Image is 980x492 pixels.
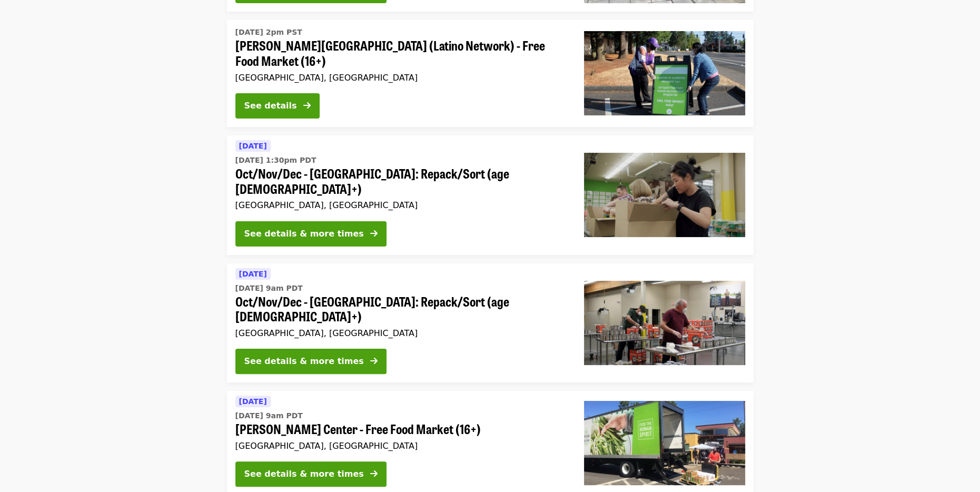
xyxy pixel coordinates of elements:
[235,155,316,166] time: [DATE] 1:30pm PDT
[244,355,364,368] div: See details & more times
[244,468,364,480] div: See details & more times
[235,283,303,294] time: [DATE] 9am PDT
[235,461,387,487] button: See details & more times
[235,441,567,451] div: [GEOGRAPHIC_DATA], [GEOGRAPHIC_DATA]
[235,294,567,324] span: Oct/Nov/Dec - [GEOGRAPHIC_DATA]: Repack/Sort (age [DEMOGRAPHIC_DATA]+)
[239,142,267,150] span: [DATE]
[227,135,754,255] a: See details for "Oct/Nov/Dec - Portland: Repack/Sort (age 8+)"
[235,410,303,421] time: [DATE] 9am PDT
[235,38,567,68] span: [PERSON_NAME][GEOGRAPHIC_DATA] (Latino Network) - Free Food Market (16+)
[235,421,567,437] span: [PERSON_NAME] Center - Free Food Market (16+)
[235,27,302,38] time: [DATE] 2pm PST
[370,469,378,479] i: arrow-right icon
[235,93,320,119] button: See details
[584,153,745,237] img: Oct/Nov/Dec - Portland: Repack/Sort (age 8+) organized by Oregon Food Bank
[584,31,745,115] img: Rigler Elementary School (Latino Network) - Free Food Market (16+) organized by Oregon Food Bank
[235,200,567,210] div: [GEOGRAPHIC_DATA], [GEOGRAPHIC_DATA]
[244,100,297,112] div: See details
[235,328,567,338] div: [GEOGRAPHIC_DATA], [GEOGRAPHIC_DATA]
[239,270,267,278] span: [DATE]
[235,166,567,196] span: Oct/Nov/Dec - [GEOGRAPHIC_DATA]: Repack/Sort (age [DEMOGRAPHIC_DATA]+)
[370,229,378,239] i: arrow-right icon
[235,349,387,374] button: See details & more times
[239,397,267,406] span: [DATE]
[303,101,311,111] i: arrow-right icon
[235,73,567,83] div: [GEOGRAPHIC_DATA], [GEOGRAPHIC_DATA]
[227,263,754,383] a: See details for "Oct/Nov/Dec - Portland: Repack/Sort (age 16+)"
[235,221,387,247] button: See details & more times
[370,356,378,366] i: arrow-right icon
[584,401,745,485] img: Ortiz Center - Free Food Market (16+) organized by Oregon Food Bank
[227,20,754,127] a: See details for "Rigler Elementary School (Latino Network) - Free Food Market (16+)"
[244,228,364,240] div: See details & more times
[584,281,745,365] img: Oct/Nov/Dec - Portland: Repack/Sort (age 16+) organized by Oregon Food Bank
